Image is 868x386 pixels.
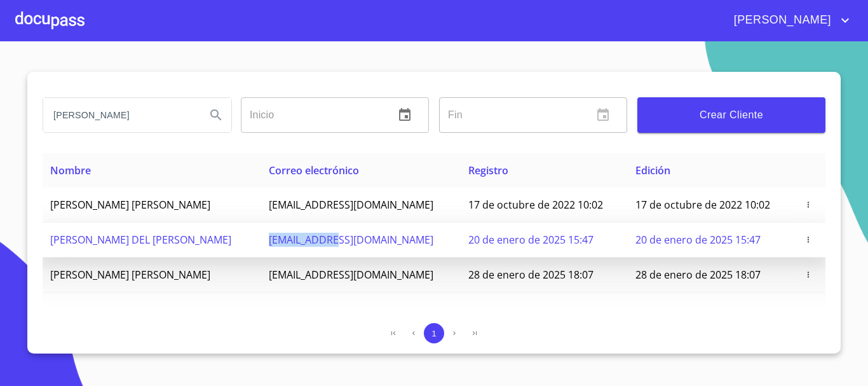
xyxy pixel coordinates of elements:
[724,10,837,31] span: [PERSON_NAME]
[724,10,853,31] button: account of current user
[269,163,359,177] span: Correo electrónico
[431,329,436,338] span: 1
[648,106,815,124] span: Crear Cliente
[468,163,508,177] span: Registro
[635,163,670,177] span: Edición
[424,323,444,343] button: 1
[468,198,603,212] span: 17 de octubre de 2022 10:02
[468,268,593,282] span: 28 de enero de 2025 18:07
[50,163,91,177] span: Nombre
[50,233,231,247] span: [PERSON_NAME] DEL [PERSON_NAME]
[635,268,761,282] span: 28 de enero de 2025 18:07
[269,268,433,282] span: [EMAIL_ADDRESS][DOMAIN_NAME]
[468,233,593,247] span: 20 de enero de 2025 15:47
[43,98,196,132] input: search
[201,100,231,130] button: Search
[637,97,825,133] button: Crear Cliente
[50,198,210,212] span: [PERSON_NAME] [PERSON_NAME]
[635,198,770,212] span: 17 de octubre de 2022 10:02
[50,268,210,282] span: [PERSON_NAME] [PERSON_NAME]
[635,233,761,247] span: 20 de enero de 2025 15:47
[269,198,433,212] span: [EMAIL_ADDRESS][DOMAIN_NAME]
[269,233,433,247] span: [EMAIL_ADDRESS][DOMAIN_NAME]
